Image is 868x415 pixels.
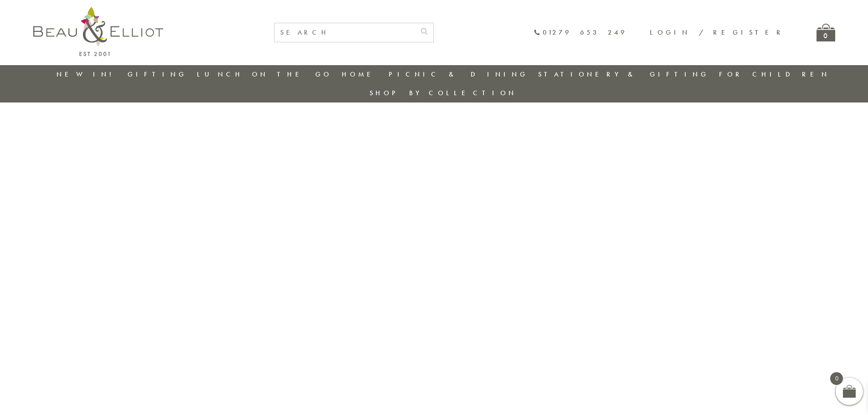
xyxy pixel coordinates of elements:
[197,70,332,79] a: Lunch On The Go
[33,7,163,56] img: logo
[817,24,835,41] a: 0
[342,70,378,79] a: Home
[389,70,528,79] a: Picnic & Dining
[830,372,843,385] span: 0
[538,70,709,79] a: Stationery & Gifting
[56,70,118,79] a: New in!
[128,70,187,79] a: Gifting
[275,23,415,42] input: SEARCH
[650,28,785,37] a: Login / Register
[719,70,830,79] a: For Children
[534,29,627,36] a: 01279 653 249
[370,88,517,97] a: Shop by collection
